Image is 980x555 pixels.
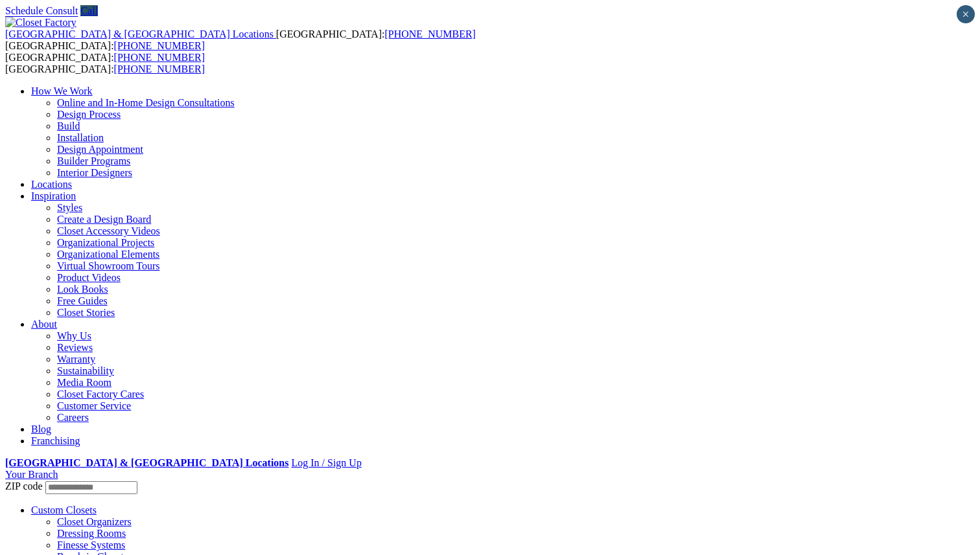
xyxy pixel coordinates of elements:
span: [GEOGRAPHIC_DATA]: [GEOGRAPHIC_DATA]: [5,52,205,74]
a: Closet Accessory Videos [57,225,160,236]
a: Your Branch [5,469,58,480]
a: [PHONE_NUMBER] [114,52,205,63]
span: [GEOGRAPHIC_DATA] & [GEOGRAPHIC_DATA] Locations [5,28,274,40]
a: [PHONE_NUMBER] [114,40,205,51]
a: [PHONE_NUMBER] [384,28,475,40]
a: Locations [31,179,72,190]
a: Online and In-Home Design Consultations [57,97,235,108]
a: Careers [57,412,89,423]
a: Free Guides [57,295,108,306]
a: Closet Factory Cares [57,389,144,400]
span: ZIP code [5,481,43,492]
a: Builder Programs [57,155,130,166]
a: About [31,319,57,330]
a: Design Appointment [57,144,143,155]
span: [GEOGRAPHIC_DATA]: [GEOGRAPHIC_DATA]: [5,28,476,51]
a: Installation [57,132,104,143]
a: Organizational Projects [57,237,154,248]
a: Look Books [57,284,108,295]
a: Warranty [57,354,95,365]
a: Closet Stories [57,307,115,318]
a: Dressing Rooms [57,528,126,539]
a: Custom Closets [31,504,97,515]
a: Styles [57,202,82,213]
input: Enter your Zip code [45,481,137,494]
img: Closet Factory [5,17,76,28]
a: How We Work [31,85,93,96]
a: Blog [31,424,51,435]
a: Closet Organizers [57,516,132,527]
a: Interior Designers [57,167,132,178]
a: Log In / Sign Up [291,457,361,468]
button: Close [957,5,975,23]
a: Finesse Systems [57,539,125,550]
a: Inspiration [31,190,76,201]
a: Reviews [57,342,93,353]
a: [PHONE_NUMBER] [114,63,205,74]
a: Call [80,5,98,16]
a: Virtual Showroom Tours [57,260,160,271]
a: Customer Service [57,400,131,411]
a: Franchising [31,435,80,446]
a: Build [57,120,80,131]
a: Sustainability [57,365,114,376]
a: [GEOGRAPHIC_DATA] & [GEOGRAPHIC_DATA] Locations [5,28,276,40]
a: [GEOGRAPHIC_DATA] & [GEOGRAPHIC_DATA] Locations [5,457,288,468]
a: Organizational Elements [57,249,159,260]
a: Schedule Consult [5,5,78,16]
a: Create a Design Board [57,214,151,225]
a: Design Process [57,109,121,120]
a: Why Us [57,330,91,341]
a: Product Videos [57,272,121,283]
a: Media Room [57,377,111,388]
